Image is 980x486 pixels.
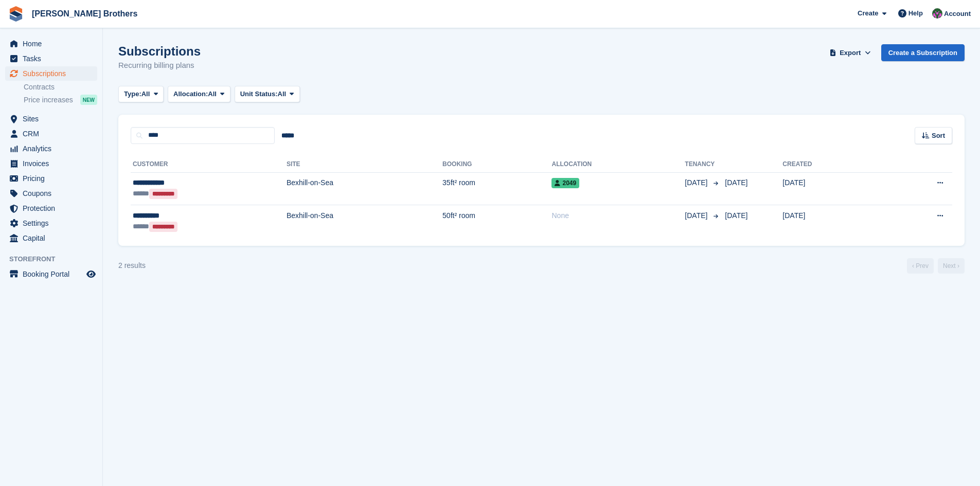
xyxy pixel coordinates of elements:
span: Settings [23,216,84,230]
a: Price increases NEW [24,94,97,105]
span: Sort [932,131,945,141]
span: Price increases [24,95,73,105]
a: menu [5,66,97,81]
span: All [278,89,287,99]
p: Recurring billing plans [118,60,201,71]
span: Tasks [23,51,84,66]
img: stora-icon-8386f47178a22dfd0bd8f6a31ec36ba5ce8667c1dd55bd0f319d3a0aa187defe.svg [8,6,24,22]
span: Create [858,8,878,19]
a: [PERSON_NAME] Brothers [28,5,141,22]
button: Allocation: All [168,86,230,103]
td: 35ft² room [442,172,551,205]
td: [DATE] [782,205,880,238]
td: [DATE] [782,172,880,205]
span: 2049 [551,178,579,188]
th: Created [782,156,880,173]
span: Storefront [9,254,102,264]
span: Type: [124,89,141,99]
th: Tenancy [685,156,721,173]
a: menu [5,201,97,215]
a: menu [5,186,97,201]
nav: Page [905,258,967,274]
span: Home [23,37,84,51]
button: Unit Status: All [235,86,300,103]
td: 50ft² room [442,205,551,238]
span: Unit Status: [240,89,278,99]
button: Type: All [118,86,164,103]
span: Analytics [23,141,84,156]
span: Help [908,8,923,19]
td: Bexhill-on-Sea [287,205,442,238]
span: CRM [23,127,84,141]
span: Booking Portal [23,267,84,281]
span: Invoices [23,156,84,171]
a: menu [5,141,97,156]
span: All [141,89,150,99]
span: Sites [23,112,84,126]
a: menu [5,112,97,126]
th: Site [287,156,442,173]
a: menu [5,231,97,245]
span: Capital [23,231,84,245]
div: 2 results [118,260,146,271]
span: Allocation: [173,89,208,99]
span: Pricing [23,171,84,186]
a: menu [5,216,97,230]
th: Allocation [551,156,685,173]
a: Next [938,258,965,274]
th: Customer [131,156,287,173]
a: menu [5,127,97,141]
a: Create a Subscription [881,44,965,61]
span: Coupons [23,186,84,201]
img: Nick Wright [932,8,942,19]
h1: Subscriptions [118,44,201,58]
a: menu [5,171,97,186]
span: Account [944,9,971,19]
span: Export [840,48,861,58]
div: None [551,210,685,221]
span: All [208,89,217,99]
div: NEW [80,95,97,105]
a: menu [5,37,97,51]
a: menu [5,267,97,281]
a: Previous [907,258,934,274]
a: Contracts [24,82,97,92]
span: [DATE] [725,178,747,187]
th: Booking [442,156,551,173]
a: Preview store [85,268,97,280]
td: Bexhill-on-Sea [287,172,442,205]
span: [DATE] [685,177,709,188]
span: [DATE] [725,211,747,220]
a: menu [5,156,97,171]
a: menu [5,51,97,66]
span: Subscriptions [23,66,84,81]
span: Protection [23,201,84,215]
button: Export [828,44,873,61]
span: [DATE] [685,210,709,221]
